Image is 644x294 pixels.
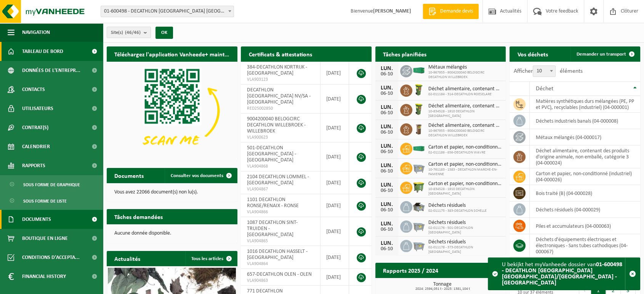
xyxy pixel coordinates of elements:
[570,46,639,62] a: Demander un transport
[247,272,311,277] span: 657-DECATHLON OLEN - OLEN
[22,156,45,175] span: Rapports
[379,201,394,208] div: LUN.
[513,68,582,74] label: Afficher éléments
[171,173,223,178] span: Consulter vos documents
[22,61,80,80] span: Données de l'entrepr...
[412,83,425,96] img: WB-0060-HPE-GN-50
[101,6,234,17] span: 01-600498 - DECATHLON BELGIUM NV/SA - EVERE
[533,66,555,77] span: 10
[320,113,349,142] td: [DATE]
[530,201,640,218] td: déchets résiduels (04-000029)
[412,161,425,174] img: WB-2500-GAL-GY-01
[247,174,309,186] span: 2104 DECATHLON LOMMEL - [GEOGRAPHIC_DATA]
[428,103,502,109] span: Déchet alimentaire, contenant des produits d'origine animale, non emballé, catég...
[247,209,314,215] span: VLA904866
[107,168,151,183] h2: Documents
[107,46,237,61] h2: Téléchargez l'application Vanheede+ maintenant!
[114,231,230,236] p: Aucune donnée disponible.
[428,226,502,235] span: 02-011176 - 501-DECATHLON [GEOGRAPHIC_DATA]
[22,210,51,229] span: Documents
[22,118,48,137] span: Contrat(s)
[412,67,425,74] img: HK-XC-40-GN-00
[111,27,141,38] span: Site(s)
[530,168,640,185] td: carton et papier, non-conditionné (industriel) (04-000026)
[428,161,502,168] span: Carton et papier, non-conditionné (industriel)
[320,217,349,246] td: [DATE]
[428,92,502,97] span: 02-011184 - 314-DECATHLON ROESELARE
[22,23,50,42] span: Navigation
[165,168,237,183] a: Consulter vos documents
[379,188,394,193] div: 06-10
[247,238,314,244] span: VLA904865
[428,239,502,245] span: Déchets résiduels
[247,87,310,105] span: DECATHLON [GEOGRAPHIC_DATA] NV/SA - [GEOGRAPHIC_DATA]
[428,181,502,187] span: Carton et papier, non-conditionné (industriel)
[379,169,394,174] div: 06-10
[412,122,425,135] img: WB-0140-HPE-BN-01
[412,145,425,152] img: HK-XC-30-GN-00
[320,269,349,286] td: [DATE]
[320,246,349,269] td: [DATE]
[241,46,319,61] h2: Certificats & attestations
[373,8,411,14] strong: [PERSON_NAME]
[247,261,314,267] span: VLA904864
[530,145,640,168] td: déchet alimentaire, contenant des produits d'origine animale, non emballé, catégorie 3 (04-000024)
[247,105,314,112] span: RED25002850
[247,77,314,83] span: VLA903123
[23,177,80,192] span: Sous forme de graphique
[125,30,141,35] count: (46/46)
[530,257,640,280] td: déchets d'équipements électriques et électroniques - produits blancs (ménagers) (04-000069)
[530,113,640,129] td: déchets industriels banals (04-000008)
[320,62,349,85] td: [DATE]
[107,209,170,224] h2: Tâches demandées
[379,91,394,96] div: 06-10
[2,193,101,208] a: Sous forme de liste
[428,123,502,129] span: Déchet alimentaire, contenant des produits d'origine animale, non emballé, catég...
[107,27,151,38] button: Site(s)(46/46)
[535,86,553,92] span: Déchet
[22,248,80,267] span: Conditions d'accepta...
[428,209,487,213] span: 02-011175 - 383-DECATHLON SCHELLE
[2,177,101,192] a: Sous forme de graphique
[379,149,394,155] div: 06-10
[439,278,505,293] a: Consulter les rapports
[247,64,307,76] span: 384-DECATHLON KORTRIJK - [GEOGRAPHIC_DATA]
[379,130,394,135] div: 06-10
[428,144,502,150] span: Carton et papier, non-conditionné (industriel)
[23,194,67,208] span: Sous forme de liste
[247,197,298,209] span: 1101 DECATHLON RONSE/RENAIX - RONSE
[22,137,50,156] span: Calendrier
[428,245,502,254] span: 02-011178 - 373-DECATHLON [GEOGRAPHIC_DATA]
[530,185,640,201] td: bois traité (B) (04-000028)
[379,124,394,130] div: LUN.
[155,27,173,39] button: OK
[428,109,502,118] span: 10-834528 - 1910 DECATHLON [GEOGRAPHIC_DATA]
[247,249,307,260] span: 1016 DECATHLON HASSELT - [GEOGRAPHIC_DATA]
[22,42,63,61] span: Tableau de bord
[428,150,502,155] span: 02-011186 - 656-DECATHLON WAVRE
[428,86,502,92] span: Déchet alimentaire, contenant des produits d'origine animale, non emballé, catég...
[509,46,555,61] h2: Vos déchets
[375,263,446,278] h2: Rapports 2025 / 2024
[379,287,506,291] span: 2024: 2594,051 t - 2025: 1381,104 t
[379,182,394,188] div: LUN.
[247,186,314,192] span: VLA904867
[428,129,502,138] span: 10-967955 - 9004200040 BELOGCIRC DECATHLON WILLEBROEK
[22,99,53,118] span: Utilisateurs
[438,8,475,15] span: Demande devis
[379,110,394,116] div: 06-10
[412,103,425,116] img: WB-0060-HPE-GN-50
[185,251,237,266] a: Tous les articles
[533,66,556,77] span: 10
[428,203,487,209] span: Déchets résiduels
[412,200,425,213] img: WB-5000-GAL-GY-01
[412,239,425,252] img: WB-2500-GAL-GY-04
[428,187,502,196] span: 10-834528 - 1910 DECATHLON [GEOGRAPHIC_DATA]
[530,96,640,113] td: matières synthétiques durs mélangées (PE, PP et PVC), recyclables (industriel) (04-000001)
[379,66,394,72] div: LUN.
[428,64,502,70] span: Métaux mélangés
[247,163,314,169] span: VLA904868
[412,219,425,232] img: WB-2500-GAL-GY-04
[107,62,237,160] img: Download de VHEPlus App
[247,278,314,284] span: VLA904863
